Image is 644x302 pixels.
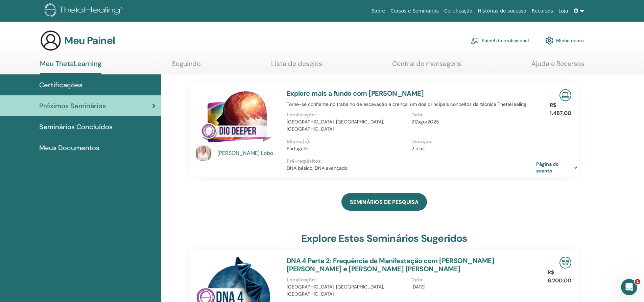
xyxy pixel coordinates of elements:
a: Minha conta [545,33,584,48]
a: Sobre [368,5,387,17]
font: Recursos [532,8,553,14]
font: Localização [287,277,315,283]
font: : [309,138,310,144]
a: Lista de desejos [271,60,322,73]
font: Localização [287,112,315,118]
font: Meus Documentos [39,143,99,152]
font: 2 dias [411,145,425,152]
a: Página do evento [536,161,580,174]
img: chalkboard-teacher.svg [471,38,479,44]
font: : [422,112,424,118]
font: Data [411,112,422,118]
a: Histórias de sucesso [475,5,529,17]
a: Painel do profissional [471,33,529,48]
font: : [422,277,424,283]
iframe: Chat ao vivo do Intercom [621,279,637,295]
a: Central de mensagens [392,60,461,73]
font: [GEOGRAPHIC_DATA], [GEOGRAPHIC_DATA], [GEOGRAPHIC_DATA] [287,284,384,297]
font: Certificação [444,8,472,14]
a: Recursos [529,5,556,17]
font: Cursos e Seminários [390,8,439,14]
font: Central de mensagens [392,59,461,68]
font: [GEOGRAPHIC_DATA], [GEOGRAPHIC_DATA], [GEOGRAPHIC_DATA] [287,119,384,132]
font: Próximos Seminários [39,101,106,110]
a: Cursos e Seminários [388,5,442,17]
a: Loja [556,5,571,17]
font: [DATE] [411,284,425,290]
font: R$ 6.200,00 [548,269,571,284]
a: Meu ThetaLearning [40,60,101,74]
font: Pré-requisitos [287,158,320,164]
a: Seguindo [172,60,201,73]
font: Certificações [39,80,82,89]
img: Seminário Presencial [559,257,571,269]
img: generic-user-icon.jpg [40,30,62,51]
font: Página do evento [536,161,559,174]
font: Seminários Concluídos [39,122,113,131]
font: Lobo [261,149,273,157]
font: 1 [636,279,639,284]
a: Certificação [442,5,475,17]
font: Lista de desejos [271,59,322,68]
a: Explore mais a fundo com [PERSON_NAME] [287,89,424,98]
font: Meu Painel [64,34,115,47]
img: cog.svg [545,35,553,46]
font: Português [287,145,309,152]
a: DNA 4 Parte 2: Frequência de Manifestação com [PERSON_NAME] [PERSON_NAME] e [PERSON_NAME] [PERSON... [287,256,495,273]
font: DNA básico, DNA avançado [287,165,348,171]
font: Meu ThetaLearning [40,59,101,68]
font: Minha conta [556,38,584,44]
font: Loja [558,8,568,14]
font: Seguindo [172,59,201,68]
font: : [320,158,322,164]
img: logo.png [45,3,125,19]
img: default.jpg [195,145,212,161]
font: : [315,112,316,118]
font: [PERSON_NAME] [217,149,260,157]
a: [PERSON_NAME] Lobo [217,149,280,157]
font: Ajuda e Recursos [531,59,585,68]
font: Histórias de sucesso [478,8,526,14]
font: Sobre [371,8,385,14]
font: R$ 1.487,00 [550,101,571,117]
a: Ajuda e Recursos [531,60,585,73]
a: SEMINÁRIOS DE PESQUISA [341,193,427,211]
img: Seminário Online ao Vivo [559,89,571,101]
font: Data [411,277,422,283]
font: Painel do profissional [482,38,529,44]
font: Torne-se confiante no trabalho de escavação e crença, um dos principais conceitos da técnica Thet... [287,101,527,107]
font: SEMINÁRIOS DE PESQUISA [350,199,419,206]
font: Idioma(s) [287,138,309,144]
font: : [315,277,316,283]
font: Duração [411,138,431,144]
font: : [431,138,433,144]
font: explore estes seminários sugeridos [301,232,468,245]
img: Cave mais fundo [195,89,279,147]
font: 27/ago/2025 [411,119,439,125]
